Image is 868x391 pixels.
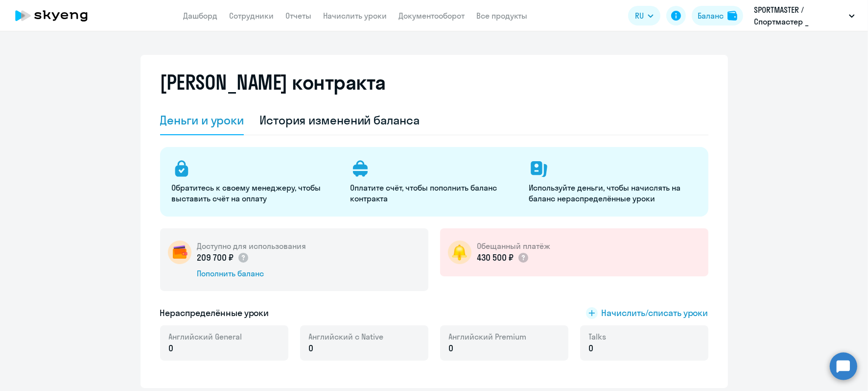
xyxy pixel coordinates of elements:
[230,11,274,21] a: Сотрудники
[698,10,724,22] div: Баланс
[160,307,269,319] h5: Нераспределённые уроки
[749,4,860,27] button: SPORTMASTER / Спортмастер _ Кафетерий, Остин Adults (предоплата)
[529,182,696,204] p: Используйте деньги, чтобы начислять на баланс нераспределённые уроки
[448,241,471,264] img: bell-circle.png
[628,6,660,25] button: RU
[197,268,306,279] div: Пополнить баланс
[602,307,708,319] span: Начислить/списать уроки
[589,342,594,355] span: 0
[169,342,174,355] span: 0
[184,11,218,21] a: Дашборд
[324,11,387,21] a: Начислить уроки
[477,251,551,264] p: 430 500 ₽
[754,4,845,27] p: SPORTMASTER / Спортмастер _ Кафетерий, Остин Adults (предоплата)
[399,11,465,21] a: Документооборот
[197,251,250,264] p: 209 700 ₽
[589,331,607,342] span: Talks
[259,112,420,128] div: История изменений баланса
[449,342,454,355] span: 0
[635,10,644,22] span: RU
[160,71,386,94] h2: [PERSON_NAME] контракта
[477,11,528,21] a: Все продукты
[351,182,517,204] p: Оплатите счёт, чтобы пополнить баланс контракта
[169,331,242,342] span: Английский General
[727,11,737,21] img: balance
[197,241,306,251] h5: Доступно для использования
[309,342,314,355] span: 0
[160,112,244,128] div: Деньги и уроки
[172,182,339,204] p: Обратитесь к своему менеджеру, чтобы выставить счёт на оплату
[286,11,312,21] a: Отчеты
[477,241,551,251] h5: Обещанный платёж
[309,331,384,342] span: Английский с Native
[168,241,191,264] img: wallet-circle.png
[449,331,527,342] span: Английский Premium
[692,6,743,25] button: Балансbalance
